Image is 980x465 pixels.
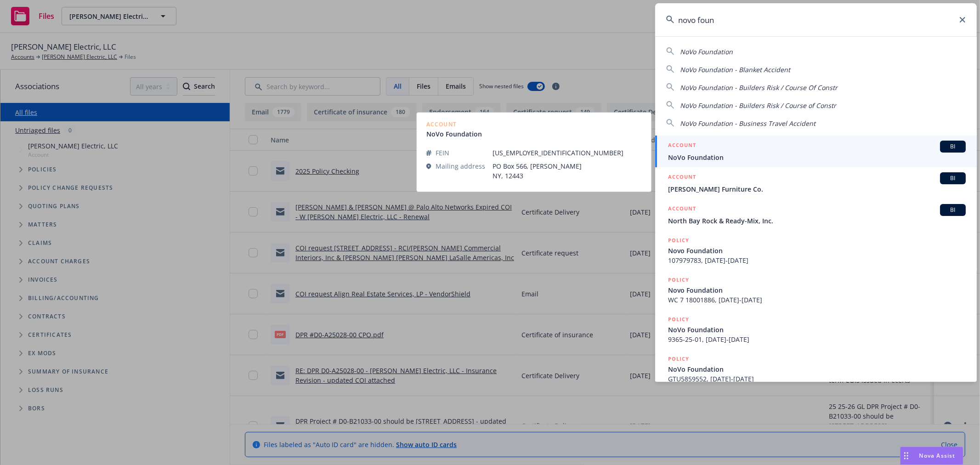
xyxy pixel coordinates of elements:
[655,136,977,167] a: ACCOUNTBINoVo Foundation
[668,275,689,284] h5: POLICY
[655,3,977,36] input: Search...
[668,335,966,344] span: 9365-25-01, [DATE]-[DATE]
[668,325,966,335] span: NoVo Foundation
[668,364,966,374] span: NoVo Foundation
[668,153,966,162] span: NoVo Foundation
[680,83,838,92] span: NoVo Foundation - Builders Risk / Course Of Constr
[668,255,966,265] span: 107979783, [DATE]-[DATE]
[680,119,816,128] span: NoVo Foundation - Business Travel Accident
[655,270,977,310] a: POLICYNovo FoundationWC 7 18001886, [DATE]-[DATE]
[919,452,956,459] span: Nova Assist
[680,65,790,74] span: NoVo Foundation - Blanket Accident
[944,142,962,151] span: BI
[900,447,963,465] button: Nova Assist
[668,374,966,384] span: GTU5859552, [DATE]-[DATE]
[668,246,966,255] span: Novo Foundation
[655,199,977,231] a: ACCOUNTBINorth Bay Rock & Ready-Mix, Inc.
[668,236,689,245] h5: POLICY
[668,354,689,363] h5: POLICY
[668,184,966,194] span: [PERSON_NAME] Furniture Co.
[668,216,966,226] span: North Bay Rock & Ready-Mix, Inc.
[655,349,977,389] a: POLICYNoVo FoundationGTU5859552, [DATE]-[DATE]
[668,172,696,183] h5: ACCOUNT
[655,310,977,349] a: POLICYNoVo Foundation9365-25-01, [DATE]-[DATE]
[668,285,966,295] span: Novo Foundation
[668,204,696,215] h5: ACCOUNT
[655,231,977,270] a: POLICYNovo Foundation107979783, [DATE]-[DATE]
[668,141,696,152] h5: ACCOUNT
[655,167,977,199] a: ACCOUNTBI[PERSON_NAME] Furniture Co.
[944,206,962,214] span: BI
[668,315,689,324] h5: POLICY
[680,101,836,110] span: NoVo Foundation - Builders Risk / Course of Constr
[944,174,962,182] span: BI
[901,447,912,465] div: Drag to move
[668,295,966,305] span: WC 7 18001886, [DATE]-[DATE]
[680,47,733,56] span: NoVo Foundation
